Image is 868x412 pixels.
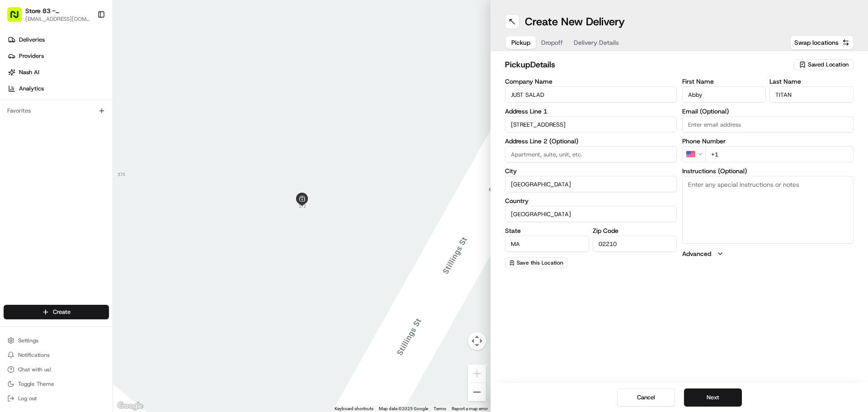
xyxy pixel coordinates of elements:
button: Toggle Theme [4,378,109,390]
input: Enter state [505,236,589,252]
span: Notifications [18,351,50,359]
a: Deliveries [4,33,113,47]
label: Company Name [505,78,677,85]
button: Settings [4,334,109,347]
a: Providers [4,49,113,63]
input: Enter last name [769,86,854,103]
button: Cancel [617,388,675,407]
button: Advanced [682,249,854,258]
input: Apartment, suite, unit, etc. [505,146,677,162]
span: Create [53,308,71,316]
label: Phone Number [682,138,854,144]
span: Knowledge Base [18,131,69,140]
label: State [505,227,589,234]
span: Log out [18,395,37,402]
h1: Create New Delivery [525,14,625,29]
button: Start new chat [154,89,165,100]
input: Enter company name [505,86,677,103]
label: Advanced [682,249,711,258]
h2: pickup Details [505,58,788,71]
input: Enter email address [682,116,854,133]
button: Map camera controls [468,332,486,350]
a: Terms (opens in new tab) [434,406,446,411]
button: Log out [4,392,109,405]
span: Swap locations [794,38,839,47]
span: Settings [18,337,38,344]
label: Last Name [769,78,854,85]
span: Saved Location [808,61,849,69]
span: Chat with us! [18,366,51,373]
input: Enter zip code [593,236,677,252]
span: Map data ©2025 Google [379,406,428,411]
button: Keyboard shortcuts [335,406,373,412]
span: Analytics [19,85,44,93]
label: City [505,168,677,174]
span: Pylon [90,153,109,160]
input: Enter country [505,206,677,222]
button: Swap locations [790,35,854,50]
a: Powered byPylon [64,153,109,160]
a: Nash AI [4,65,113,80]
button: Store 83 - [GEOGRAPHIC_DATA] ([GEOGRAPHIC_DATA]) (Just Salad)[EMAIL_ADDRESS][DOMAIN_NAME] [4,4,94,25]
label: Address Line 2 (Optional) [505,138,677,144]
button: Zoom in [468,365,486,383]
span: API Documentation [85,131,145,140]
button: Create [4,305,109,319]
span: Delivery Details [574,38,619,47]
p: Welcome 👋 [9,36,165,51]
span: Pickup [511,38,530,47]
span: Save this Location [517,259,563,266]
a: Analytics [4,81,113,96]
div: Favorites [4,104,109,118]
label: Email (Optional) [682,108,854,114]
label: First Name [682,78,766,85]
label: Instructions (Optional) [682,168,854,174]
input: Enter phone number [705,146,854,162]
div: 💻 [76,132,84,139]
input: Enter address [505,116,677,133]
input: Enter city [505,176,677,192]
span: Nash AI [19,68,39,76]
img: Google [115,400,145,412]
img: Nash [9,9,27,27]
a: 💻API Documentation [73,128,149,144]
div: Start new chat [31,86,148,95]
a: Report a map error [452,406,488,411]
label: Address Line 1 [505,108,677,114]
span: Toggle Theme [18,380,54,388]
button: Chat with us! [4,363,109,376]
input: Enter first name [682,86,766,103]
label: Country [505,198,677,204]
a: Open this area in Google Maps (opens a new window) [115,400,145,412]
div: We're available if you need us! [31,95,114,103]
img: 1736555255976-a54dd68f-1ca7-489b-9aae-adbdc363a1c4 [9,86,25,103]
input: Clear [24,58,149,68]
button: Store 83 - [GEOGRAPHIC_DATA] ([GEOGRAPHIC_DATA]) (Just Salad) [25,6,92,15]
label: Zip Code [593,227,677,234]
span: Dropoff [541,38,563,47]
button: Notifications [4,349,109,361]
button: Saved Location [794,58,854,71]
a: 📗Knowledge Base [5,128,73,144]
button: Zoom out [468,383,486,401]
button: [EMAIL_ADDRESS][DOMAIN_NAME] [25,15,92,23]
button: Save this Location [505,257,567,268]
button: Next [684,388,742,407]
div: 📗 [9,132,16,139]
span: Deliveries [19,36,45,44]
span: Providers [19,52,44,60]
